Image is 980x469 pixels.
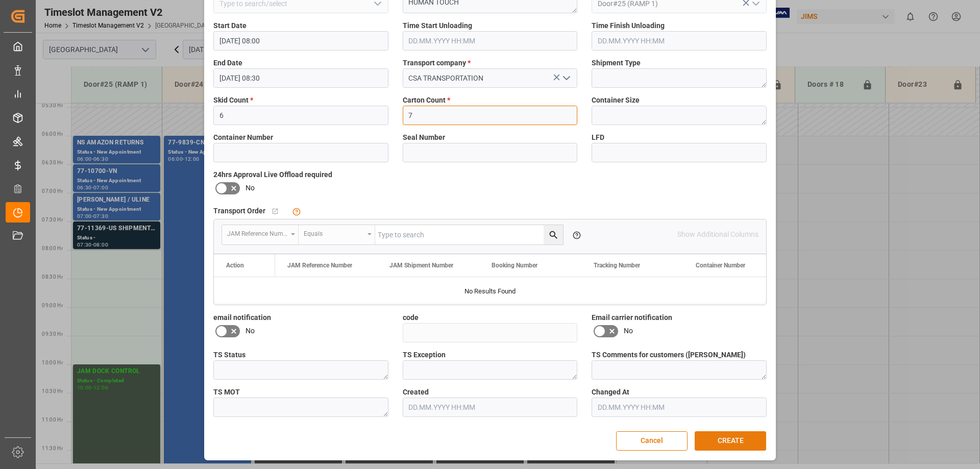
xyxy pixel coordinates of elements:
[696,262,745,269] span: Container Number
[616,431,688,451] button: Cancel
[304,227,364,238] div: Equals
[389,262,453,269] span: JAM Shipment Number
[226,262,244,269] div: Action
[624,326,633,336] span: No
[213,169,332,180] span: 24hrs Approval Live Offload required
[213,387,240,398] span: TS MOT
[558,70,574,86] button: open menu
[544,225,563,244] button: search button
[287,262,352,269] span: JAM Reference Number
[213,58,242,68] span: End Date
[403,20,472,31] span: Time Start Unloading
[403,31,578,51] input: DD.MM.YYYY HH:MM
[213,68,388,88] input: DD.MM.YYYY HH:MM
[403,387,429,398] span: Created
[592,387,629,398] span: Changed At
[213,206,265,216] span: Transport Order
[222,225,299,244] button: open menu
[403,95,450,106] span: Carton Count
[403,132,445,143] span: Seal Number
[403,350,446,360] span: TS Exception
[592,132,604,143] span: LFD
[213,20,247,31] span: Start Date
[213,350,246,360] span: TS Status
[375,225,563,244] input: Type to search
[403,398,578,417] input: DD.MM.YYYY HH:MM
[695,431,766,451] button: CREATE
[492,262,537,269] span: Booking Number
[403,58,471,68] span: Transport company
[592,95,640,106] span: Container Size
[592,58,641,68] span: Shipment Type
[592,398,767,417] input: DD.MM.YYYY HH:MM
[592,20,665,31] span: Time Finish Unloading
[213,312,271,323] span: email notification
[213,132,273,143] span: Container Number
[592,350,746,360] span: TS Comments for customers ([PERSON_NAME])
[592,312,672,323] span: Email carrier notification
[592,31,767,51] input: DD.MM.YYYY HH:MM
[213,31,388,51] input: DD.MM.YYYY HH:MM
[227,227,287,238] div: JAM Reference Number
[299,225,375,244] button: open menu
[213,95,253,106] span: Skid Count
[594,262,640,269] span: Tracking Number
[246,326,255,336] span: No
[403,312,419,323] span: code
[246,183,255,193] span: No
